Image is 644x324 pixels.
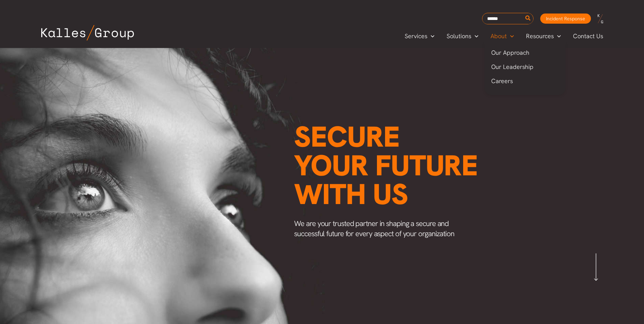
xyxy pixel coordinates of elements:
[491,49,529,56] span: Our Approach
[484,60,566,74] a: Our Leadership
[524,13,532,24] button: Search
[491,63,533,71] span: Our Leadership
[484,46,566,60] a: Our Approach
[447,31,471,41] span: Solutions
[540,14,591,24] a: Incident Response
[399,30,610,42] nav: Primary Site Navigation
[484,31,520,41] a: AboutMenu Toggle
[573,31,603,41] span: Contact Us
[520,31,567,41] a: ResourcesMenu Toggle
[526,31,554,41] span: Resources
[471,31,478,41] span: Menu Toggle
[491,77,513,85] span: Careers
[294,219,454,239] span: We are your trusted partner in shaping a secure and successful future for every aspect of your or...
[294,118,478,213] span: Secure your future with us
[567,31,610,41] a: Contact Us
[405,31,427,41] span: Services
[41,25,134,41] img: Kalles Group
[491,31,507,41] span: About
[484,74,566,88] a: Careers
[507,31,514,41] span: Menu Toggle
[440,31,484,41] a: SolutionsMenu Toggle
[399,31,440,41] a: ServicesMenu Toggle
[427,31,434,41] span: Menu Toggle
[554,31,561,41] span: Menu Toggle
